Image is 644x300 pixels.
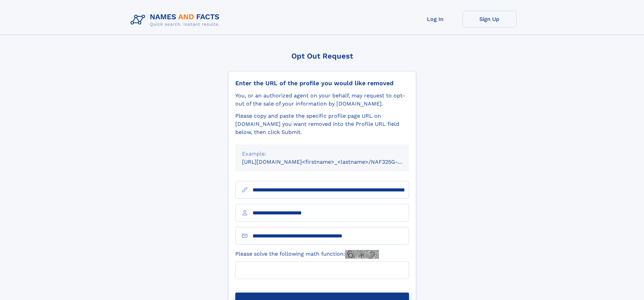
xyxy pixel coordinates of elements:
div: Enter the URL of the profile you would like removed [235,79,409,87]
div: You, or an authorized agent on your behalf, may request to opt-out of the sale of your informatio... [235,92,409,108]
a: Log In [408,11,462,27]
div: Opt Out Request [228,52,416,60]
div: Example: [242,150,402,158]
a: Sign Up [462,11,517,27]
img: Logo Names and Facts [128,11,225,29]
label: Please solve the following math function: [235,250,379,259]
div: Please copy and paste the specific profile page URL on [DOMAIN_NAME] you want removed into the Pr... [235,112,409,136]
small: [URL][DOMAIN_NAME]<firstname>_<lastname>/NAF325G-xxxxxxxx [242,159,422,165]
